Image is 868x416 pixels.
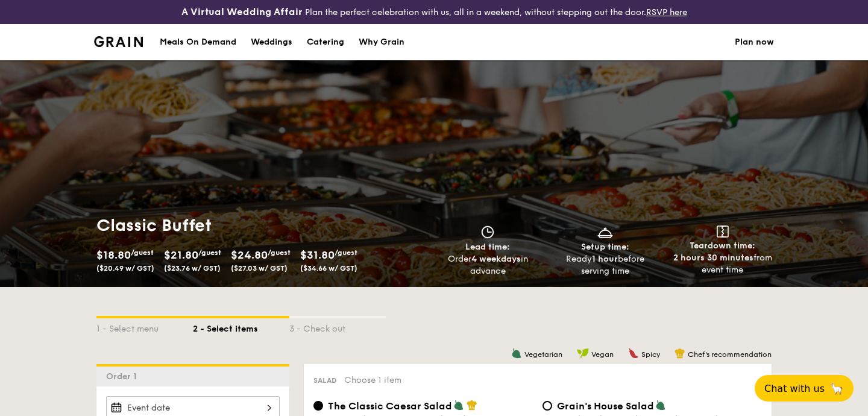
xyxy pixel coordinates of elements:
[592,254,618,264] strong: 1 hour
[300,24,351,60] a: Catering
[351,24,412,60] a: Why Grain
[160,24,236,60] div: Meals On Demand
[655,400,666,411] img: icon-vegetarian.fe4039eb.svg
[479,225,497,239] img: icon-clock.2db775ea.svg
[344,375,401,385] span: Choose 1 item
[467,400,477,411] img: icon-chef-hat.a58ddaea.svg
[96,264,154,273] span: ($20.49 w/ GST)
[673,253,753,263] strong: 2 hours 30 minutes
[268,248,291,257] span: /guest
[717,225,729,238] img: icon-teardown.65201eee.svg
[300,248,335,262] span: $31.80
[131,248,154,257] span: /guest
[511,348,522,359] img: icon-vegetarian.fe4039eb.svg
[829,382,844,396] span: 🦙
[94,36,143,47] img: Grain
[434,253,542,277] div: Order in advance
[646,7,687,17] a: RSVP here
[359,24,404,60] div: Why Grain
[307,24,344,60] div: Catering
[557,400,654,412] span: Grain's House Salad
[145,5,723,19] div: Plan the perfect celebration with us, all in a weekend, without stepping out the door.
[231,264,288,273] span: ($27.03 w/ GST)
[764,383,825,394] span: Chat with us
[675,348,685,359] img: icon-chef-hat.a58ddaea.svg
[198,248,221,257] span: /guest
[755,375,854,402] button: Chat with us🦙
[577,348,589,359] img: icon-vegan.f8ff3823.svg
[335,248,357,257] span: /guest
[453,400,464,411] img: icon-vegetarian.fe4039eb.svg
[153,24,244,60] a: Meals On Demand
[465,242,510,252] span: Lead time:
[641,350,660,359] span: Spicy
[300,264,357,273] span: ($34.66 w/ GST)
[596,225,614,239] img: icon-dish.430c3a2e.svg
[106,371,142,382] span: Order 1
[668,252,776,276] div: from event time
[181,5,303,19] h4: A Virtual Wedding Affair
[542,401,552,411] input: Grain's House Saladcorn kernel, roasted sesame dressing, cherry tomato
[193,318,289,335] div: 2 - Select items
[164,264,221,273] span: ($23.76 w/ GST)
[94,36,143,47] a: Logotype
[96,215,429,236] h1: Classic Buffet
[244,24,300,60] a: Weddings
[581,242,629,252] span: Setup time:
[688,350,772,359] span: Chef's recommendation
[231,248,268,262] span: $24.80
[471,254,521,264] strong: 4 weekdays
[628,348,639,359] img: icon-spicy.37a8142b.svg
[313,376,337,385] span: Salad
[96,248,131,262] span: $18.80
[591,350,614,359] span: Vegan
[524,350,562,359] span: Vegetarian
[690,241,755,251] span: Teardown time:
[96,318,193,335] div: 1 - Select menu
[251,24,292,60] div: Weddings
[289,318,386,335] div: 3 - Check out
[735,24,774,60] a: Plan now
[164,248,198,262] span: $21.80
[552,253,659,277] div: Ready before serving time
[313,401,323,411] input: The Classic Caesar Saladromaine lettuce, croutons, shaved parmesan flakes, cherry tomatoes, house...
[328,400,452,412] span: The Classic Caesar Salad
